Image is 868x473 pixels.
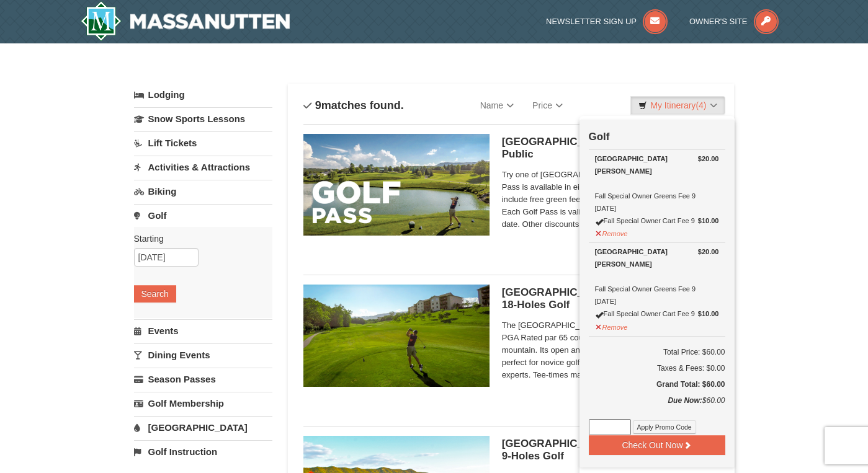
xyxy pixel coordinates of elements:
strong: $10.00 [698,310,719,317]
div: Fall Special Owner Greens Fee 9 [DATE] [595,245,719,307]
h5: [GEOGRAPHIC_DATA][PERSON_NAME] | 18-Holes Golf [502,286,719,311]
strong: Golf [589,131,610,143]
span: 9 [315,99,321,112]
h5: Grand Total: $60.00 [589,378,725,391]
span: The [GEOGRAPHIC_DATA][PERSON_NAME] is an 18-hole PGA Rated par 65 course situated at the base of ... [502,319,719,381]
a: Owner's Site [689,17,779,26]
a: Season Passes [134,368,272,391]
a: Lift Tickets [134,131,272,154]
div: $60.00 [589,394,725,419]
button: Search [134,285,176,303]
a: Golf [134,204,272,227]
h4: matches found. [303,99,404,112]
span: Owner's Site [689,17,748,26]
a: Snow Sports Lessons [134,107,272,130]
a: Activities & Attractions [134,156,272,179]
button: Apply Promo Code [633,420,696,434]
h5: [GEOGRAPHIC_DATA] Golf Pass - General Public [502,136,719,161]
a: [GEOGRAPHIC_DATA] [134,416,272,439]
div: Fall Special Owner Cart Fee 9 [595,214,719,227]
h5: [GEOGRAPHIC_DATA][PERSON_NAME] | 9-Holes Golf [502,438,719,462]
a: Lodging [134,84,272,106]
a: Golf Instruction [134,440,272,463]
div: Fall Special Owner Greens Fee 9 [DATE] [595,153,719,214]
img: 6619859-108-f6e09677.jpg [303,134,490,236]
div: Taxes & Fees: $0.00 [589,362,725,374]
span: (4) [696,100,706,110]
a: Newsletter Sign Up [546,17,668,26]
h6: Total Price: $60.00 [589,346,725,358]
a: My Itinerary(4) [630,96,725,115]
a: Events [134,319,272,342]
button: Remove [595,318,629,334]
strong: Due Now: [668,396,702,405]
a: Biking [134,180,272,203]
strong: $20.00 [698,245,719,258]
img: Massanutten Resort Logo [81,1,290,41]
strong: $20.00 [698,153,719,165]
strong: $10.00 [698,217,719,224]
div: [GEOGRAPHIC_DATA][PERSON_NAME] [595,245,719,270]
button: Check Out Now [589,435,725,455]
div: Fall Special Owner Cart Fee 9 [595,307,719,320]
a: Golf Membership [134,392,272,415]
a: Massanutten Resort [81,1,290,41]
img: 6619859-85-1f84791f.jpg [303,285,490,386]
a: Dining Events [134,343,272,366]
a: Price [523,93,572,118]
a: Name [471,93,523,118]
span: Try one of [GEOGRAPHIC_DATA]'s Golf Passes. The Golf Pass is available in either 3, 5 or 7 round ... [502,169,719,231]
label: Starting [134,232,263,245]
div: [GEOGRAPHIC_DATA][PERSON_NAME] [595,153,719,177]
span: Newsletter Sign Up [546,17,637,26]
button: Remove [595,224,629,240]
